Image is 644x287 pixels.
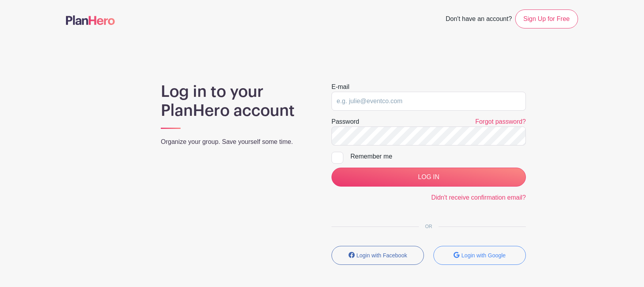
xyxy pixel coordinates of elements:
h1: Log in to your PlanHero account [161,82,313,120]
input: LOG IN [331,168,526,187]
span: Don't have an account? [446,11,512,28]
a: Didn't receive confirmation email? [431,194,526,201]
img: logo-507f7623f17ff9eddc593b1ce0a138ce2505c220e1c5a4e2b4648c50719b7d32.svg [66,15,115,25]
a: Forgot password? [475,118,526,125]
p: Organize your group. Save yourself some time. [161,137,313,147]
button: Login with Google [433,246,526,265]
a: Sign Up for Free [515,9,578,28]
button: Login with Facebook [331,246,424,265]
small: Login with Facebook [356,252,407,259]
span: OR [419,224,439,229]
input: e.g. julie@eventco.com [331,92,526,111]
small: Login with Google [461,252,506,259]
div: Remember me [350,152,526,161]
label: E-mail [331,82,349,92]
label: Password [331,117,359,127]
